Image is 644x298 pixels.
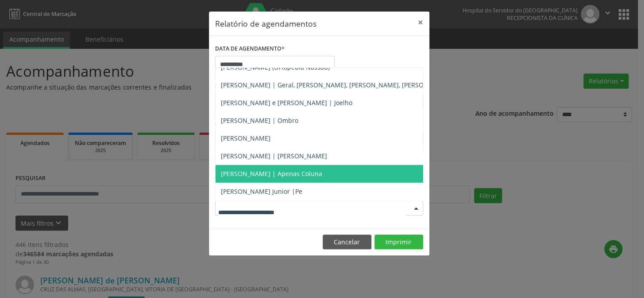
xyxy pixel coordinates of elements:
[221,169,322,178] span: [PERSON_NAME] | Apenas Coluna
[221,98,352,107] span: [PERSON_NAME] e [PERSON_NAME] | Joelho
[323,235,371,250] button: Cancelar
[221,116,298,125] span: [PERSON_NAME] | Ombro
[221,134,270,142] span: [PERSON_NAME]
[215,18,316,29] h5: Relatório de agendamentos
[412,12,429,33] button: Close
[221,187,302,196] span: [PERSON_NAME] Junior |Pe
[215,42,285,56] label: DATA DE AGENDAMENTO
[374,235,423,250] button: Imprimir
[221,152,327,160] span: [PERSON_NAME] | [PERSON_NAME]
[221,81,508,89] span: [PERSON_NAME] | Geral, [PERSON_NAME], [PERSON_NAME], [PERSON_NAME] e [PERSON_NAME]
